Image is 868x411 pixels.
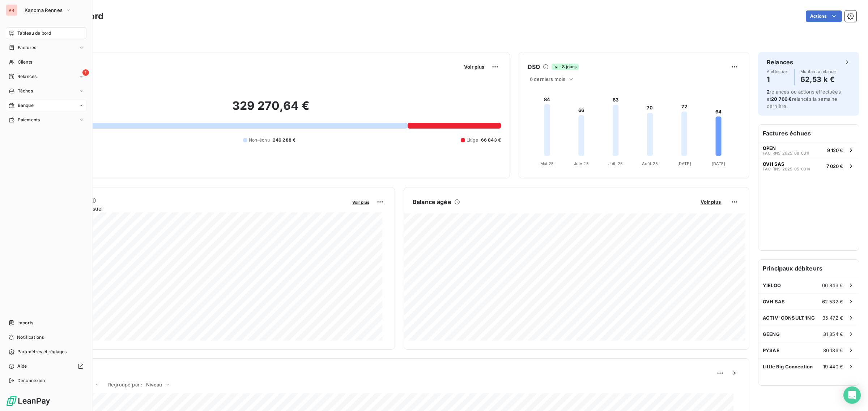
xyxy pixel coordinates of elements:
[758,158,859,174] button: OVH SASFAC-RNS-2025-05-00147 020 €
[552,64,578,70] span: -8 jours
[6,360,86,372] a: Aide
[826,163,843,169] span: 7 020 €
[806,10,842,22] button: Actions
[642,161,658,166] tspan: Août 25
[771,96,792,102] span: 20 766 €
[352,200,369,205] span: Voir plus
[350,199,371,205] button: Voir plus
[17,334,44,341] span: Notifications
[763,151,809,155] span: FAC-RNS-2025-08-0011
[17,349,67,355] span: Paramètres et réglages
[758,142,859,158] button: OPENFAC-RNS-2025-08-00119 120 €
[843,386,861,404] div: Open Intercom Messenger
[249,137,270,143] span: Non-échu
[17,30,51,36] span: Tableau de bord
[18,102,34,109] span: Banque
[273,137,295,143] span: 246 288 €
[41,99,501,120] h2: 329 270,64 €
[18,59,32,65] span: Clients
[763,145,776,151] span: OPEN
[6,395,51,407] img: Logo LeanPay
[763,167,810,171] span: FAC-RNS-2025-05-0014
[767,69,788,74] span: À effectuer
[17,73,37,80] span: Relances
[467,137,478,143] span: Litige
[41,205,347,212] span: Chiffre d'affaires mensuel
[823,364,843,369] span: 19 440 €
[823,347,843,353] span: 30 186 €
[464,64,484,70] span: Voir plus
[574,161,589,166] tspan: Juin 25
[528,62,540,71] h6: DSO
[82,69,89,76] span: 1
[17,363,27,369] span: Aide
[758,260,859,277] h6: Principaux débiteurs
[822,282,843,288] span: 66 843 €
[767,89,841,109] span: relances ou actions effectuées et relancés la semaine dernière.
[17,320,33,326] span: Imports
[822,315,843,321] span: 35 472 €
[763,299,785,304] span: OVH SAS
[540,161,554,166] tspan: Mai 25
[823,331,843,337] span: 31 854 €
[146,382,162,388] span: Niveau
[763,331,780,337] span: GEENG
[767,74,788,85] h4: 1
[18,88,33,94] span: Tâches
[698,199,723,205] button: Voir plus
[6,4,17,16] div: KR
[758,125,859,142] h6: Factures échues
[800,74,837,85] h4: 62,53 k €
[822,299,843,304] span: 62 532 €
[462,64,486,70] button: Voir plus
[763,161,784,167] span: OVH SAS
[677,161,691,166] tspan: [DATE]
[712,161,726,166] tspan: [DATE]
[763,315,815,321] span: ACTIV' CONSULT'ING
[827,147,843,153] span: 9 120 €
[608,161,623,166] tspan: Juil. 25
[17,377,45,384] span: Déconnexion
[481,137,501,143] span: 66 843 €
[767,58,793,66] h6: Relances
[18,117,40,123] span: Paiements
[530,76,565,82] span: 6 derniers mois
[800,69,837,74] span: Montant à relancer
[763,364,813,369] span: Little Big Connection
[18,44,36,51] span: Factures
[25,7,63,13] span: Kanoma Rennes
[108,382,142,388] span: Regroupé par :
[767,89,770,95] span: 2
[763,347,779,353] span: PYSAE
[701,199,721,205] span: Voir plus
[413,198,451,206] h6: Balance âgée
[763,282,781,288] span: YIELOO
